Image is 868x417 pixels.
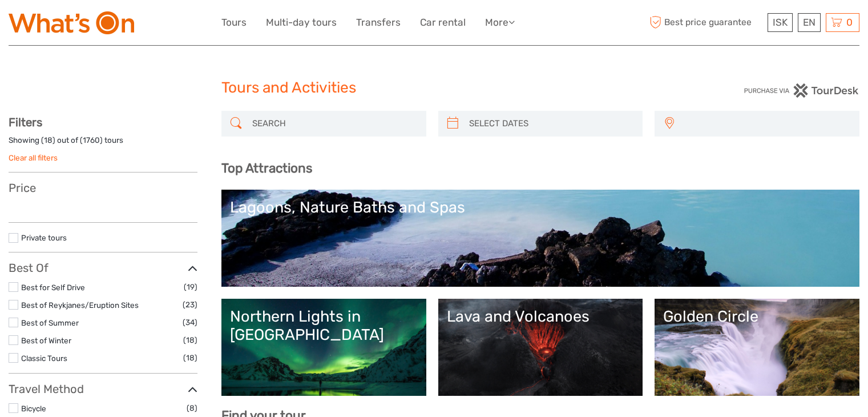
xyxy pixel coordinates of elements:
[44,135,53,146] label: 18
[230,198,851,278] a: Lagoons, Nature Baths and Spas
[9,115,42,129] strong: Filters
[9,261,197,275] h3: Best Of
[647,13,765,32] span: Best price guarantee
[744,83,859,98] img: PurchaseViaTourDesk.png
[183,334,197,347] span: (18)
[9,11,134,34] img: What's On
[221,79,647,97] h1: Tours and Activities
[9,135,197,153] div: Showing ( ) out of ( ) tours
[21,283,85,292] a: Best for Self Drive
[21,300,139,310] a: Best of Reykjanes/Eruption Sites
[221,161,312,176] b: Top Attractions
[221,14,247,31] a: Tours
[485,14,515,31] a: More
[248,114,421,134] input: SEARCH
[183,316,197,329] span: (34)
[773,17,788,28] span: ISK
[230,307,418,387] a: Northern Lights in [GEOGRAPHIC_DATA]
[187,402,197,415] span: (8)
[845,17,854,28] span: 0
[798,13,821,32] div: EN
[21,318,79,327] a: Best of Summer
[183,298,197,311] span: (23)
[21,336,71,345] a: Best of Winter
[9,181,197,195] h3: Price
[356,14,401,31] a: Transfers
[184,280,197,294] span: (19)
[663,307,851,326] div: Golden Circle
[9,382,197,396] h3: Travel Method
[663,307,851,387] a: Golden Circle
[266,14,337,31] a: Multi-day tours
[230,307,418,344] div: Northern Lights in [GEOGRAPHIC_DATA]
[83,135,100,146] label: 1760
[21,354,67,363] a: Classic Tours
[465,114,637,134] input: SELECT DATES
[21,404,46,413] a: Bicycle
[183,351,197,364] span: (18)
[420,14,466,31] a: Car rental
[447,307,635,387] a: Lava and Volcanoes
[447,307,635,326] div: Lava and Volcanoes
[21,233,67,242] a: Private tours
[9,153,58,162] a: Clear all filters
[230,198,851,216] div: Lagoons, Nature Baths and Spas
